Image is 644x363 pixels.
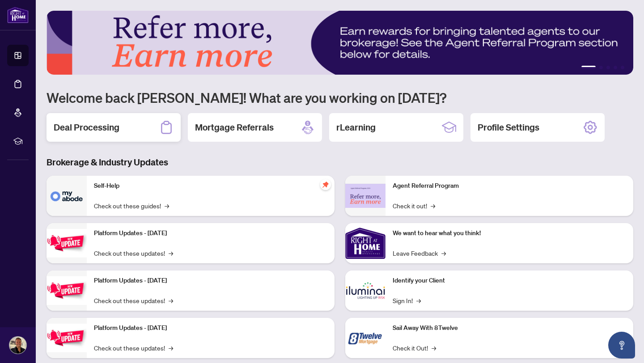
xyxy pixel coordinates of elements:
h3: Brokerage & Industry Updates [47,156,633,169]
a: Check it out!→ [393,201,435,211]
button: 2 [599,66,603,69]
img: Profile Icon [9,337,26,354]
span: → [169,295,173,305]
a: Leave Feedback→ [393,248,446,258]
img: Self-Help [47,176,87,216]
button: Open asap [608,332,635,359]
button: 1 [581,66,596,69]
p: Platform Updates - [DATE] [94,228,327,238]
h1: Welcome back [PERSON_NAME]! What are you working on [DATE]? [47,89,633,106]
a: Sign In!→ [393,295,421,305]
span: pushpin [320,179,331,190]
img: Platform Updates - June 23, 2025 [47,324,87,352]
img: Slide 0 [47,11,633,75]
span: → [432,343,436,353]
img: logo [7,7,29,23]
a: Check out these updates!→ [94,248,173,258]
p: We want to hear what you think! [393,228,626,238]
h2: Deal Processing [54,121,119,134]
img: Identify your Client [345,270,386,311]
a: Check out these updates!→ [94,295,173,305]
p: Platform Updates - [DATE] [94,276,327,286]
img: Platform Updates - July 8, 2025 [47,276,87,304]
img: We want to hear what you think! [345,223,386,263]
p: Sail Away With 8Twelve [393,323,626,333]
h2: Mortgage Referrals [195,121,274,134]
p: Identify your Client [393,276,626,286]
p: Platform Updates - [DATE] [94,323,327,333]
p: Agent Referral Program [393,181,626,191]
button: 4 [614,66,617,69]
span: → [416,295,421,305]
span: → [169,343,173,353]
span: → [165,201,169,211]
span: → [441,248,446,258]
img: Platform Updates - July 21, 2025 [47,229,87,257]
button: 5 [621,66,624,69]
p: Self-Help [94,181,327,191]
img: Sail Away With 8Twelve [345,318,386,358]
span: → [431,201,435,211]
h2: rLearning [336,121,376,134]
a: Check it Out!→ [393,343,436,353]
h2: Profile Settings [478,121,539,134]
img: Agent Referral Program [345,184,386,208]
button: 3 [606,66,610,69]
span: → [169,248,173,258]
a: Check out these guides!→ [94,201,169,211]
a: Check out these updates!→ [94,343,173,353]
